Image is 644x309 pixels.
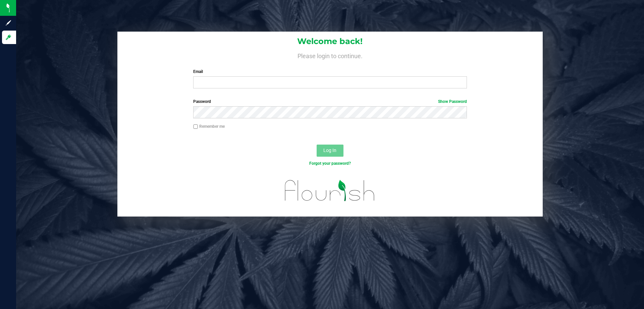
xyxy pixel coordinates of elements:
[323,148,336,153] span: Log In
[117,51,543,59] h4: Please login to continue.
[193,123,225,129] label: Remember me
[438,99,467,104] a: Show Password
[117,37,543,46] h1: Welcome back!
[193,124,198,129] input: Remember me
[5,20,12,26] inline-svg: Sign up
[309,161,351,166] a: Forgot your password?
[193,99,211,104] span: Password
[5,34,12,41] inline-svg: Log in
[277,173,383,208] img: flourish_logo.svg
[317,145,343,157] button: Log In
[193,69,467,75] label: Email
